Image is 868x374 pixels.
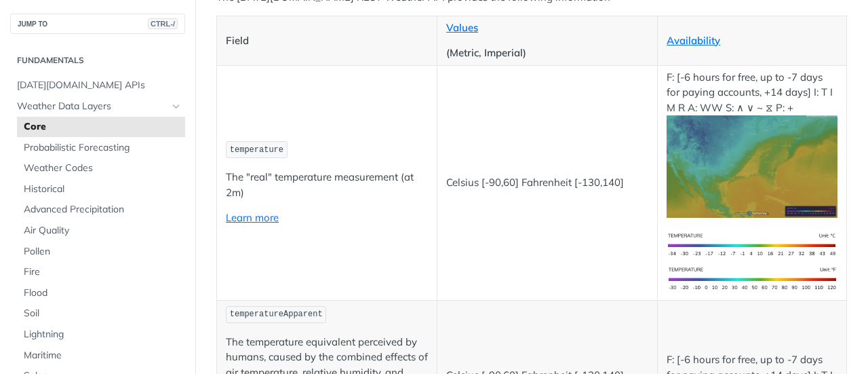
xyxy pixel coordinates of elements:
[667,70,837,219] p: F: [-6 hours for free, up to -7 days for paying accounts, +14 days] I: T I M R A: WW S: ∧ ∨ ~ ⧖ P: +
[24,286,182,300] span: Flood
[24,328,182,341] span: Lightning
[17,242,185,262] a: Pollen
[171,101,182,112] button: Hide subpages for Weather Data Layers
[17,79,182,92] span: [DATE][DOMAIN_NAME] APIs
[17,117,185,137] a: Core
[24,307,182,320] span: Soil
[24,349,182,362] span: Maritime
[10,54,185,67] h2: Fundamentals
[17,221,185,241] a: Air Quality
[667,238,837,250] span: Expand image
[10,75,185,96] a: [DATE][DOMAIN_NAME] APIs
[17,158,185,179] a: Weather Codes
[446,45,648,61] p: (Metric, Imperial)
[24,183,182,196] span: Historical
[24,162,182,175] span: Weather Codes
[17,283,185,303] a: Flood
[10,14,185,34] button: JUMP TOCTRL-/
[17,303,185,324] a: Soil
[226,170,428,200] p: The "real" temperature measurement (at 2m)
[17,262,185,282] a: Fire
[17,345,185,366] a: Maritime
[230,145,283,155] span: temperature
[24,120,182,134] span: Core
[446,175,648,191] p: Celsius [-90,60] Fahrenheit [-130,140]
[10,96,185,117] a: Weather Data LayersHide subpages for Weather Data Layers
[24,141,182,155] span: Probabilistic Forecasting
[24,203,182,217] span: Advanced Precipitation
[24,245,182,259] span: Pollen
[667,272,837,284] span: Expand image
[17,138,185,158] a: Probabilistic Forecasting
[17,179,185,200] a: Historical
[226,211,279,224] a: Learn more
[667,160,837,172] span: Expand image
[17,100,167,113] span: Weather Data Layers
[446,21,478,34] a: Values
[148,18,178,29] span: CTRL-/
[226,33,428,49] p: Field
[24,224,182,238] span: Air Quality
[667,34,720,47] a: Availability
[17,324,185,345] a: Lightning
[24,265,182,279] span: Fire
[17,200,185,220] a: Advanced Precipitation
[230,310,323,319] span: temperatureApparent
